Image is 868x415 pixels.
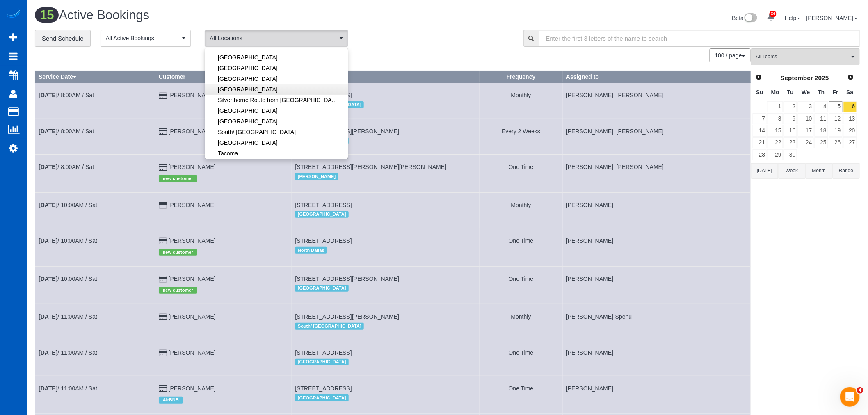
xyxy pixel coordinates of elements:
span: 4 [857,387,863,394]
span: new customer [159,249,197,255]
a: [GEOGRAPHIC_DATA] [205,63,348,73]
span: Friday [833,89,838,96]
a: 29 [767,149,783,160]
td: Assigned to [563,119,751,154]
i: Credit Card Payment [159,386,167,392]
span: [GEOGRAPHIC_DATA] [295,211,349,218]
a: [PERSON_NAME] [169,128,216,135]
div: Location [295,321,476,331]
span: [STREET_ADDRESS] [295,237,352,244]
i: Credit Card Payment [159,314,167,320]
a: [DATE]/ 10:00AM / Sat [39,202,97,208]
a: 14 [753,125,767,136]
a: [PERSON_NAME] [169,349,216,356]
td: Assigned to [563,192,751,228]
span: 2025 [815,74,829,81]
li: Silverthorne Route from Denver [205,95,348,105]
td: Schedule date [35,119,155,154]
a: 6 [843,101,857,112]
i: Credit Card Payment [159,129,167,135]
a: [PERSON_NAME] [169,313,216,320]
td: Customer [155,304,292,340]
a: [PERSON_NAME] [169,385,216,392]
td: Customer [155,228,292,266]
a: 3 [798,101,813,112]
td: Assigned to [563,266,751,304]
b: [DATE] [39,92,57,98]
span: [GEOGRAPHIC_DATA] [295,394,349,401]
a: 19 [829,125,843,136]
div: Location [295,99,476,110]
td: Schedule date [35,192,155,228]
td: Assigned to [563,155,751,192]
td: Frequency [480,304,563,340]
a: [GEOGRAPHIC_DATA] [205,105,348,116]
span: Sunday [756,89,763,96]
td: Customer [155,155,292,192]
span: South/ [GEOGRAPHIC_DATA] [295,323,364,329]
td: Schedule date [35,340,155,376]
span: All Teams [756,53,850,60]
span: 34 [770,11,777,17]
span: new customer [159,175,197,182]
a: 4 [815,101,828,112]
th: Service location [292,71,480,83]
a: 22 [767,137,783,148]
span: [STREET_ADDRESS] [295,349,352,356]
b: [DATE] [39,164,57,170]
a: 30 [784,149,797,160]
span: [STREET_ADDRESS][PERSON_NAME][PERSON_NAME] [295,164,446,170]
div: Location [295,392,476,403]
a: 28 [753,149,767,160]
td: Customer [155,376,292,414]
a: 27 [843,137,857,148]
a: 1 [767,101,783,112]
a: [DATE]/ 11:00AM / Sat [39,313,97,320]
button: All Locations [205,30,348,47]
td: Frequency [480,192,563,228]
td: Customer [155,192,292,228]
li: North Eastside [205,63,348,73]
iframe: Intercom live chat [840,387,860,407]
a: 10 [798,113,813,124]
b: [DATE] [39,128,57,135]
td: Frequency [480,83,563,119]
a: 34 [763,8,779,26]
span: [STREET_ADDRESS][PERSON_NAME] [295,276,399,282]
a: 9 [784,113,797,124]
b: [DATE] [39,237,57,244]
i: Credit Card Payment [159,350,167,356]
td: Frequency [480,228,563,266]
a: 7 [753,113,767,124]
button: Month [806,163,833,178]
td: Customer [155,340,292,376]
td: Schedule date [35,155,155,192]
button: Week [778,163,805,178]
input: Enter the first 3 letters of the name to search [539,30,860,47]
a: 23 [784,137,797,148]
span: AirBNB [159,397,183,403]
a: [PERSON_NAME] [169,237,216,244]
b: [DATE] [39,276,57,282]
a: [DATE]/ 8:00AM / Sat [39,128,94,135]
td: Customer [155,83,292,119]
a: 15 [767,125,783,136]
a: 21 [753,137,767,148]
td: Customer [155,266,292,304]
td: Service location [292,192,480,228]
a: [GEOGRAPHIC_DATA] [205,116,348,127]
td: Service location [292,340,480,376]
td: Assigned to [563,376,751,414]
th: Service Date [35,71,155,83]
td: Service location [292,119,480,154]
b: [DATE] [39,349,57,356]
a: 2 [784,101,797,112]
td: Customer [155,119,292,154]
img: Automaid Logo [5,8,21,20]
td: Frequency [480,340,563,376]
span: All Locations [210,34,338,42]
span: Next [847,74,854,80]
div: Location [295,283,476,294]
a: [GEOGRAPHIC_DATA] [205,52,348,63]
button: 100 / page [710,48,751,62]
